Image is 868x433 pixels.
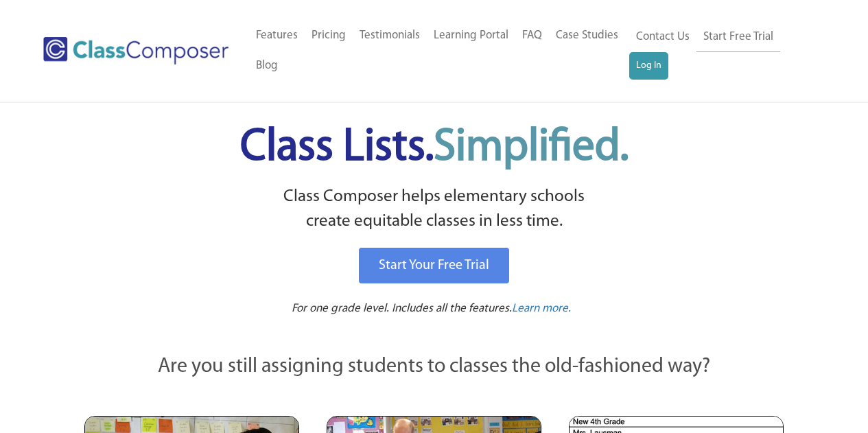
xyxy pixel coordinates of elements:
a: FAQ [515,21,549,51]
a: Learn more. [512,301,571,318]
a: Features [249,21,305,51]
p: Class Composer helps elementary schools create equitable classes in less time. [82,185,786,235]
img: Class Composer [43,37,228,65]
a: Start Free Trial [696,22,780,53]
span: Simplified. [434,126,629,170]
nav: Header Menu [249,21,629,81]
a: Start Your Free Trial [359,248,509,283]
nav: Header Menu [629,22,814,80]
span: Start Your Free Trial [379,259,489,272]
a: Learning Portal [427,21,515,51]
a: Testimonials [353,21,427,51]
span: For one grade level. Includes all the features. [292,303,512,314]
a: Log In [629,52,668,80]
a: Blog [249,51,285,81]
span: Learn more. [512,303,571,314]
a: Case Studies [549,21,625,51]
p: Are you still assigning students to classes the old-fashioned way? [84,352,784,382]
a: Contact Us [629,22,696,52]
span: Class Lists. [240,126,629,170]
a: Pricing [305,21,353,51]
